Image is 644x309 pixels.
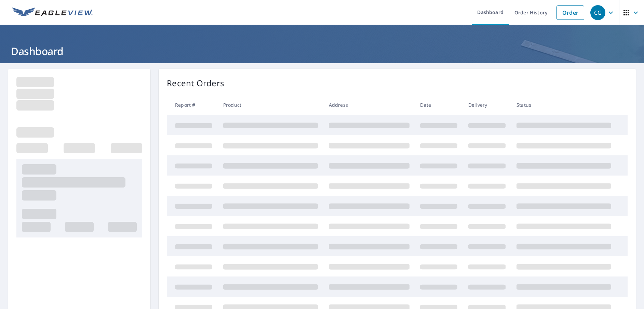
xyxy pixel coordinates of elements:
th: Report # [167,95,218,115]
th: Delivery [463,95,511,115]
th: Address [323,95,415,115]
th: Date [415,95,463,115]
th: Status [511,95,617,115]
p: Recent Orders [167,77,224,89]
th: Product [218,95,323,115]
a: Order [556,5,584,20]
div: CG [590,5,605,20]
img: EV Logo [12,8,93,18]
h1: Dashboard [8,44,636,58]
